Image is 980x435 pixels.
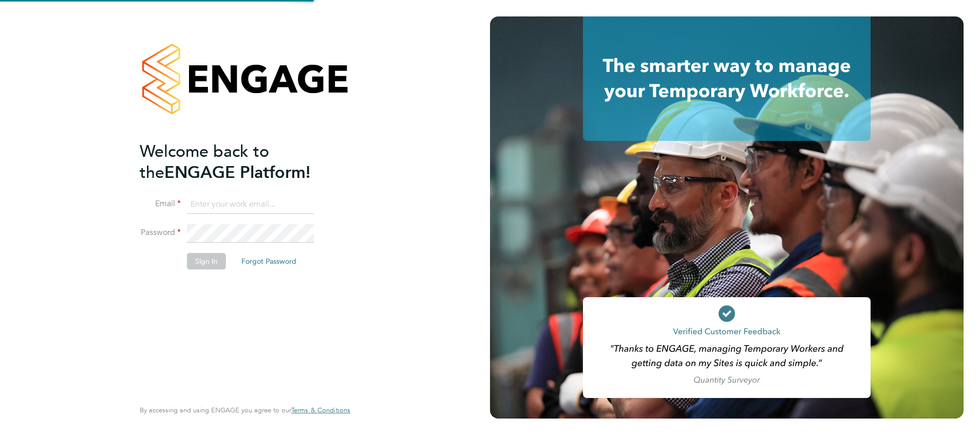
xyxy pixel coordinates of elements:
label: Password [140,227,181,238]
button: Sign In [187,253,226,269]
button: Forgot Password [233,253,305,269]
span: Terms & Conditions [291,406,350,414]
span: By accessing and using ENGAGE you agree to our [140,406,350,414]
label: Email [140,198,181,209]
span: Welcome back to the [140,141,269,183]
a: Terms & Conditions [291,406,350,414]
input: Enter your work email... [187,195,314,214]
h2: ENGAGE Platform! [140,141,340,183]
